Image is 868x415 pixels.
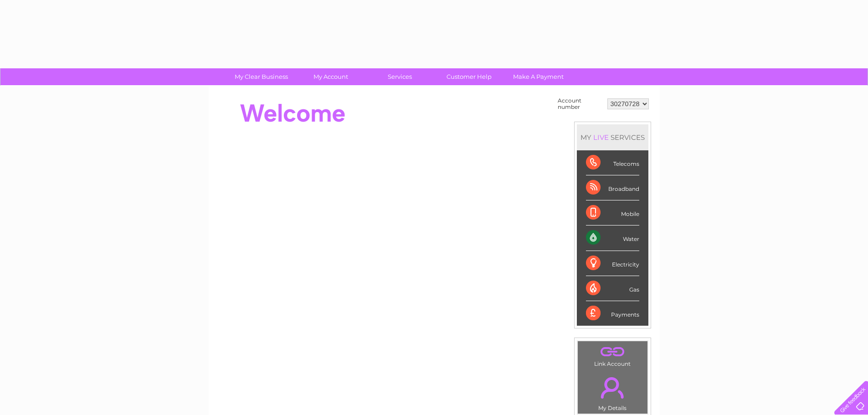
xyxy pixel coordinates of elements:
td: My Details [577,369,648,414]
a: My Clear Business [224,68,299,85]
td: Account number [555,95,605,113]
div: Telecoms [586,150,639,175]
div: MY SERVICES [577,124,648,150]
a: Make A Payment [501,68,576,85]
div: Mobile [586,200,639,225]
div: Electricity [586,251,639,276]
td: Link Account [577,341,648,369]
a: Customer Help [431,68,507,85]
div: Broadband [586,175,639,200]
div: Water [586,225,639,251]
div: Gas [586,276,639,301]
a: My Account [293,68,368,85]
a: . [580,372,645,404]
div: LIVE [591,133,611,142]
div: Payments [586,301,639,326]
a: . [580,343,645,359]
a: Services [362,68,437,85]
